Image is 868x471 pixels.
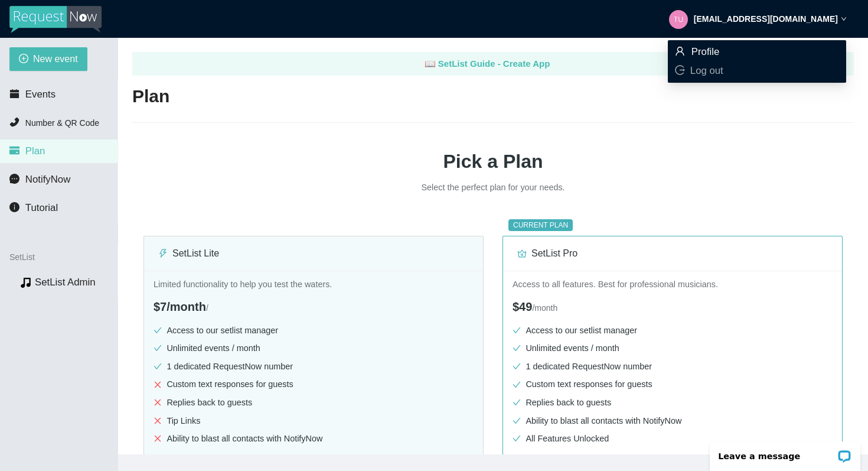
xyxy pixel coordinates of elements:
span: close [154,434,162,443]
span: check [513,362,521,371]
span: thunderbolt [158,249,168,258]
li: Ability to blast all contacts with NotifyNow [154,432,474,446]
span: calendar [9,89,19,99]
img: 317397271efa8a9a498fe2184962018c [669,10,688,29]
div: SetList Pro [517,246,828,261]
span: check [513,326,521,334]
li: Unlimited events / month [154,342,474,355]
span: check [154,344,162,352]
span: New event [33,51,78,66]
span: check [154,362,162,371]
span: check [513,381,521,389]
li: Custom text responses for guests [513,378,833,391]
span: close [154,417,162,425]
span: laptop [425,59,436,69]
span: phone [9,117,19,127]
span: logout [675,65,685,75]
span: crown [517,249,527,258]
span: Tutorial [25,202,58,213]
li: Unlimited events / month [513,342,833,355]
span: close [154,398,162,407]
span: Number & QR Code [25,118,99,128]
span: NotifyNow [25,174,70,185]
p: Limited functionality to help you test the waters. [154,278,474,291]
sup: CURRENT PLAN [508,219,573,231]
button: plus-circleNew event [9,47,87,71]
span: down [841,16,847,22]
a: SetList Admin [35,277,96,288]
p: Select the perfect plan for your needs. [316,181,670,194]
span: / [206,303,208,313]
li: Access to our setlist manager [513,324,833,337]
span: check [513,434,521,443]
strong: [EMAIL_ADDRESS][DOMAIN_NAME] [694,14,838,24]
li: Access to our setlist manager [154,324,474,337]
a: laptop SetList Guide - Create App [425,59,550,69]
li: Replies back to guests [513,396,833,410]
span: close [154,381,162,389]
div: SetList Lite [158,246,469,261]
span: check [513,344,521,352]
iframe: LiveChat chat widget [702,434,868,471]
span: $49 [513,300,532,313]
span: Profile [691,46,720,57]
span: Log out [690,65,723,76]
span: info-circle [9,202,19,212]
span: message [9,174,19,184]
li: 1 dedicated RequestNow number [154,360,474,373]
span: check [513,417,521,425]
li: Tip Links [154,414,474,428]
span: Events [25,89,56,100]
li: All Features Unlocked [513,432,833,446]
li: Custom text responses for guests [154,378,474,391]
h2: Plan [132,85,854,109]
span: user [675,46,685,56]
span: plus-circle [19,54,28,65]
p: Access to all features. Best for professional musicians. [513,278,833,291]
span: Plan [25,145,45,157]
span: $7/month [154,300,206,313]
h1: Pick a Plan [132,147,854,176]
li: 1 dedicated RequestNow number [513,360,833,373]
span: / month [532,303,557,313]
span: credit-card [9,145,19,155]
span: check [513,398,521,407]
img: RequestNow [9,6,102,33]
span: check [154,326,162,334]
li: Ability to blast all contacts with NotifyNow [513,414,833,428]
li: Replies back to guests [154,396,474,410]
